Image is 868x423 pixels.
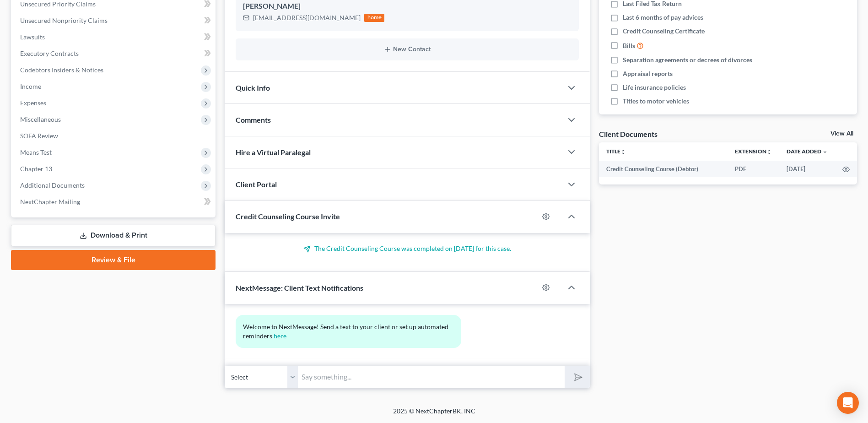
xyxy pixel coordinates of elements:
[274,332,286,340] a: here
[243,46,571,53] button: New Contact
[620,149,626,155] i: unfold_more
[599,129,658,139] div: Client Documents
[623,41,635,50] span: Bills
[20,99,46,107] span: Expenses
[20,66,103,74] span: Codebtors Insiders & Notices
[236,244,579,253] p: The Credit Counseling Course was completed on [DATE] for this case.
[830,130,853,137] a: View All
[623,97,689,106] span: Titles to motor vehicles
[236,180,277,189] span: Client Portal
[766,149,772,155] i: unfold_more
[822,149,828,155] i: expand_more
[779,161,835,177] td: [DATE]
[236,283,363,292] span: NextMessage: Client Text Notifications
[20,165,52,173] span: Chapter 13
[837,392,859,414] div: Open Intercom Messenger
[623,83,686,92] span: Life insurance policies
[236,83,270,92] span: Quick Info
[20,115,61,123] span: Miscellaneous
[787,148,828,155] a: Date Added expand_more
[236,212,340,221] span: Credit Counseling Course Invite
[13,128,216,144] a: SOFA Review
[298,366,565,388] input: Say something...
[236,115,271,124] span: Comments
[623,13,703,22] span: Last 6 months of pay advices
[20,132,58,140] span: SOFA Review
[599,161,728,177] td: Credit Counseling Course (Debtor)
[623,27,705,36] span: Credit Counseling Certificate
[728,161,779,177] td: PDF
[13,45,216,62] a: Executory Contracts
[243,323,450,340] span: Welcome to NextMessage! Send a text to your client or set up automated reminders
[623,69,673,78] span: Appraisal reports
[623,55,752,65] span: Separation agreements or decrees of divorces
[606,148,626,155] a: Titleunfold_more
[236,148,311,157] span: Hire a Virtual Paralegal
[13,194,216,210] a: NextChapter Mailing
[253,13,361,22] div: [EMAIL_ADDRESS][DOMAIN_NAME]
[20,33,45,41] span: Lawsuits
[20,49,79,57] span: Executory Contracts
[20,198,80,206] span: NextChapter Mailing
[11,250,216,270] a: Review & File
[13,12,216,29] a: Unsecured Nonpriority Claims
[11,225,216,246] a: Download & Print
[735,148,772,155] a: Extensionunfold_more
[20,82,41,90] span: Income
[20,148,52,156] span: Means Test
[20,16,108,24] span: Unsecured Nonpriority Claims
[13,29,216,45] a: Lawsuits
[243,1,571,12] div: [PERSON_NAME]
[173,407,695,423] div: 2025 © NextChapterBK, INC
[364,14,384,22] div: home
[20,181,85,189] span: Additional Documents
